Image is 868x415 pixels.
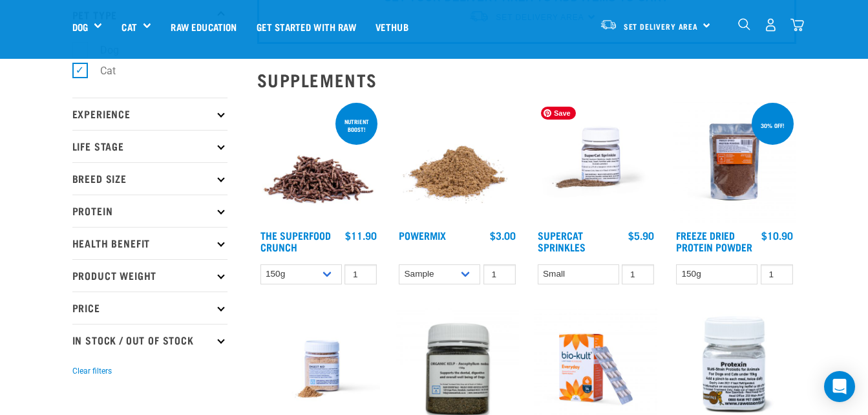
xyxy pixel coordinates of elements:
[824,371,855,402] div: Open Intercom Messenger
[72,98,228,130] p: Experience
[738,18,750,30] img: home-icon-1@2x.png
[366,1,418,52] a: Vethub
[79,63,121,79] label: Cat
[72,195,228,227] p: Protein
[761,264,793,284] input: 1
[72,227,228,259] p: Health Benefit
[260,232,331,250] a: The Superfood Crunch
[396,100,519,224] img: Pile Of PowerMix For Pets
[624,24,699,28] span: Set Delivery Area
[257,100,381,224] img: 1311 Superfood Crunch 01
[72,19,88,34] a: Dog
[335,112,377,139] div: nutrient boost!
[600,19,617,30] img: van-moving.png
[399,232,446,238] a: Powermix
[676,232,752,250] a: Freeze Dried Protein Powder
[122,19,136,34] a: Cat
[72,259,228,292] p: Product Weight
[790,18,804,32] img: home-icon@2x.png
[764,18,778,32] img: user.png
[161,1,246,52] a: Raw Education
[483,264,516,284] input: 1
[490,229,516,241] div: $3.00
[345,229,377,241] div: $11.90
[72,292,228,324] p: Price
[72,162,228,195] p: Breed Size
[541,107,576,120] span: Save
[673,100,796,224] img: FD Protein Powder
[535,100,658,224] img: Plastic Container of SuperCat Sprinkles With Product Shown Outside Of The Bottle
[257,70,796,90] h2: Supplements
[622,264,654,284] input: 1
[755,116,790,135] div: 30% off!
[247,1,366,52] a: Get started with Raw
[72,130,228,162] p: Life Stage
[628,229,654,241] div: $5.90
[344,264,377,284] input: 1
[72,365,112,377] button: Clear filters
[761,229,793,241] div: $10.90
[72,324,228,356] p: In Stock / Out Of Stock
[538,232,586,250] a: Supercat Sprinkles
